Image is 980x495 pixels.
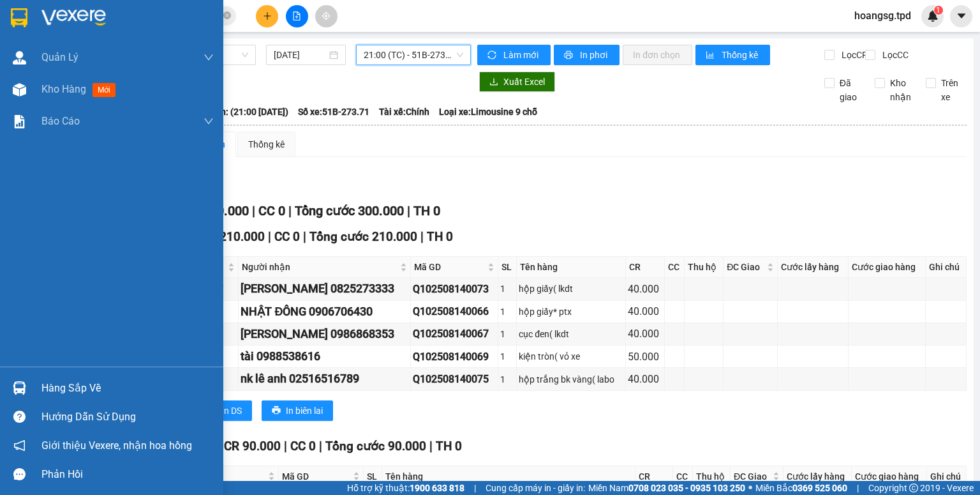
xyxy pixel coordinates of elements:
span: copyright [909,484,918,492]
span: CR 90.000 [224,439,281,453]
strong: 0369 525 060 [792,483,847,493]
th: Cước lấy hàng [783,466,852,487]
button: In đơn chọn [623,45,692,65]
th: CC [665,257,685,278]
th: Thu hộ [685,257,724,278]
span: Giới thiệu Vexere, nhận hoa hồng [41,438,192,453]
span: Loại xe: Limousine 9 chỗ [439,105,537,119]
span: Đã giao [835,76,866,104]
div: hộp giấy* ptx [519,305,623,319]
div: 1 [500,305,514,319]
span: In DS [221,404,242,418]
span: sync [487,50,498,61]
div: 40.000 [628,303,662,319]
div: Q102508140069 [413,349,496,365]
span: printer [272,406,281,416]
th: Tên hàng [517,257,626,278]
button: printerIn biên lai [262,400,333,421]
th: SL [498,257,517,278]
th: Cước giao hàng [849,257,926,278]
div: hộp giấy( lkdt [519,282,623,296]
div: Q102508140075 [413,371,496,387]
span: | [319,439,322,453]
div: 50.000 [628,349,662,365]
span: | [407,203,410,218]
button: downloadXuất Excel [479,72,555,92]
th: Thu hộ [693,466,731,487]
sup: 1 [934,6,943,15]
span: TH 0 [427,229,453,244]
span: Chuyến: (21:00 [DATE]) [195,105,288,119]
div: Thống kê [248,137,285,151]
span: CC 0 [274,229,300,244]
th: Tên hàng [382,466,635,487]
button: caret-down [950,5,972,27]
div: NHẬT ĐÔNG 0906706430 [241,303,408,321]
button: plus [256,5,278,27]
span: Báo cáo [41,113,80,129]
td: Q102508140073 [411,278,498,300]
span: file-add [292,11,301,20]
div: 1 [500,282,514,296]
span: printer [564,50,575,61]
span: hoangsg.tpd [844,8,921,24]
td: Q102508140069 [411,346,498,368]
span: 21:00 (TC) - 51B-273.71 [364,45,464,65]
button: printerIn phơi [554,45,620,65]
div: Phản hồi [41,465,214,484]
img: warehouse-icon [13,83,26,96]
span: Cung cấp máy in - giấy in: [486,481,585,495]
span: Tổng cước 210.000 [309,229,417,244]
th: CC [673,466,693,487]
span: close-circle [223,11,231,19]
span: CR 210.000 [201,229,265,244]
div: Q102508140073 [413,281,496,297]
span: Xuất Excel [503,75,545,89]
button: aim [315,5,338,27]
span: bar-chart [706,50,716,61]
img: warehouse-icon [13,381,26,395]
td: Q102508140066 [411,301,498,323]
button: printerIn DS [197,400,252,421]
span: Lọc CC [877,48,910,62]
span: Miền Nam [588,481,745,495]
div: [PERSON_NAME] 0825273333 [241,280,408,298]
div: 1 [500,327,514,341]
div: Q102508140066 [413,303,496,319]
th: Ghi chú [927,466,967,487]
div: 40.000 [628,371,662,387]
div: Hàng sắp về [41,379,214,398]
span: 1 [936,6,940,15]
button: syncLàm mới [477,45,551,65]
strong: 1900 633 818 [410,483,464,493]
th: CR [626,257,665,278]
span: question-circle [13,411,26,423]
button: file-add [286,5,308,27]
div: cục đen( lkdt [519,327,623,341]
span: Tổng cước 300.000 [295,203,404,218]
span: notification [13,439,26,452]
span: | [857,481,859,495]
span: ⚪️ [748,485,752,491]
th: Cước lấy hàng [778,257,849,278]
div: nk lê anh 02516516789 [241,370,408,388]
img: logo-vxr [11,8,27,27]
span: Trên xe [936,76,967,104]
span: Lọc CR [836,48,870,62]
span: In biên lai [286,404,323,418]
span: download [489,77,498,88]
div: Q102508140067 [413,326,496,342]
span: | [252,203,255,218]
span: TH 0 [413,203,440,218]
div: [PERSON_NAME] 0986868353 [241,325,408,343]
div: hộp trắng bk vàng( labo [519,372,623,386]
span: mới [93,83,115,97]
span: Mã GD [282,469,350,484]
input: 14/08/2025 [274,48,326,62]
div: kiện tròn( vỏ xe [519,349,623,363]
th: SL [364,466,382,487]
span: Mã GD [414,260,485,274]
div: 1 [500,372,514,386]
div: tài 0988538616 [241,347,408,365]
th: Ghi chú [926,257,967,278]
